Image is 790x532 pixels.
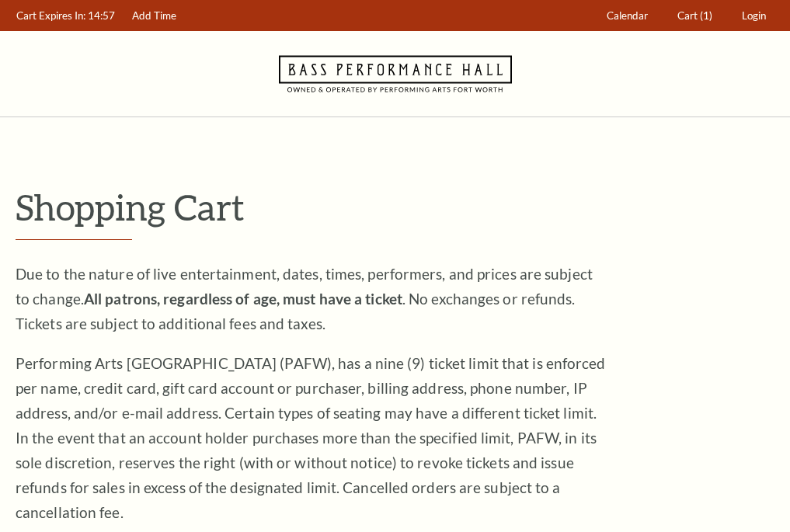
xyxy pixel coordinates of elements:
[742,9,766,22] span: Login
[16,351,606,525] p: Performing Arts [GEOGRAPHIC_DATA] (PAFW), has a nine (9) ticket limit that is enforced per name, ...
[125,1,184,31] a: Add Time
[735,1,774,31] a: Login
[670,1,720,31] a: Cart (1)
[700,9,712,22] span: (1)
[84,290,402,308] strong: All patrons, regardless of age, must have a ticket
[88,9,115,22] span: 14:57
[16,9,85,22] span: Cart Expires In:
[677,9,698,22] span: Cart
[16,187,774,227] p: Shopping Cart
[600,1,656,31] a: Calendar
[16,265,593,332] span: Due to the nature of live entertainment, dates, times, performers, and prices are subject to chan...
[607,9,648,22] span: Calendar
